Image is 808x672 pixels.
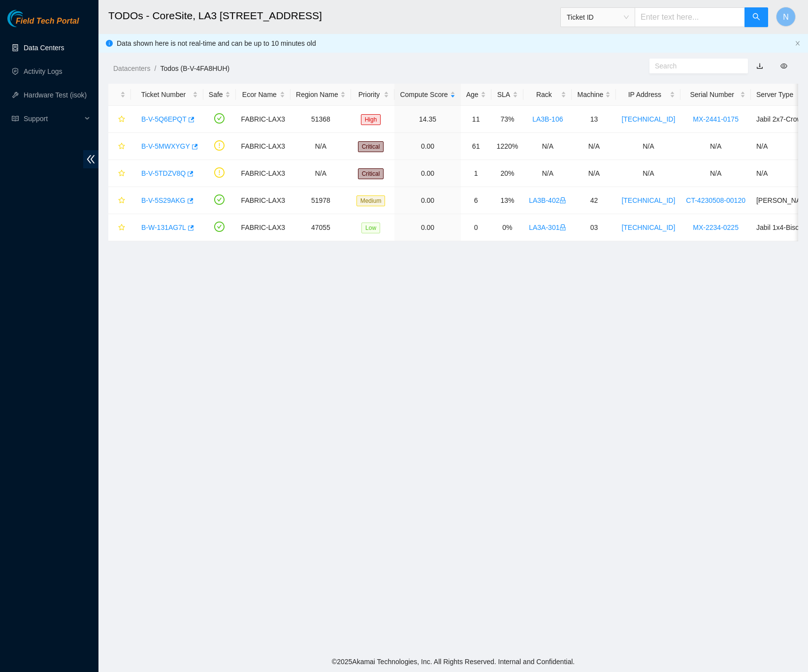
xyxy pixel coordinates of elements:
td: N/A [616,160,680,187]
a: LA3B-402lock [529,196,566,204]
span: / [154,64,156,72]
input: Search [655,61,735,71]
a: Data Centers [24,44,64,52]
a: [TECHNICAL_ID] [621,115,675,123]
span: Field Tech Portal [16,17,79,26]
td: 14.35 [394,106,460,133]
td: FABRIC-LAX3 [236,106,291,133]
a: download [756,62,763,70]
td: N/A [616,133,680,160]
button: search [744,7,768,27]
td: FABRIC-LAX3 [236,133,291,160]
img: Akamai Technologies [7,10,50,27]
a: Hardware Test (isok) [24,91,87,99]
a: B-V-5TDZV8Q [141,169,186,177]
td: FABRIC-LAX3 [236,160,291,187]
td: 0.00 [394,214,460,241]
td: N/A [523,133,572,160]
a: Todos (B-V-4FA8HUH) [160,64,229,72]
span: check-circle [214,222,225,232]
span: star [118,143,125,151]
a: Akamai TechnologiesField Tech Portal [7,18,79,31]
span: exclamation-circle [214,140,225,151]
a: [TECHNICAL_ID] [621,196,675,204]
a: B-V-5S29AKG [141,196,186,204]
td: 20% [491,160,524,187]
td: 1220% [491,133,524,160]
td: N/A [572,160,616,187]
button: star [114,138,126,154]
td: 47055 [291,214,351,241]
span: search [752,13,760,22]
span: lock [559,224,566,231]
td: N/A [291,160,351,187]
td: 0% [491,214,524,241]
span: star [118,116,125,124]
span: exclamation-circle [214,167,225,178]
td: 6 [461,187,491,214]
button: N [776,7,796,27]
span: Ticket ID [567,10,629,25]
td: N/A [680,160,751,187]
td: 03 [572,214,616,241]
a: B-W-131AG7L [141,224,186,231]
td: 0 [461,214,491,241]
a: CT-4230508-00120 [686,196,745,204]
span: Support [24,109,82,128]
td: 11 [461,106,491,133]
td: 0.00 [394,160,460,187]
a: Datacenters [113,64,150,72]
span: lock [559,197,566,204]
span: read [12,115,19,122]
span: Medium [356,195,386,206]
button: download [749,58,771,74]
td: FABRIC-LAX3 [236,214,291,241]
span: High [361,114,381,125]
a: B-V-5MWXYGY [141,142,190,150]
button: star [114,220,126,235]
span: Low [361,223,380,233]
button: star [114,165,126,181]
a: MX-2234-0225 [693,224,739,231]
input: Enter text here... [635,7,745,27]
span: star [118,170,125,178]
td: 13% [491,187,524,214]
span: star [118,197,125,205]
td: N/A [291,133,351,160]
span: check-circle [214,113,225,124]
td: N/A [523,160,572,187]
td: FABRIC-LAX3 [236,187,291,214]
td: 13 [572,106,616,133]
td: N/A [572,133,616,160]
button: close [795,40,801,47]
button: star [114,111,126,127]
button: star [114,192,126,208]
td: 61 [461,133,491,160]
footer: © 2025 Akamai Technologies, Inc. All Rights Reserved. Internal and Confidential. [98,651,808,672]
span: eye [780,63,787,69]
span: Critical [358,168,384,179]
td: 51368 [291,106,351,133]
span: close [795,40,801,46]
td: 42 [572,187,616,214]
a: [TECHNICAL_ID] [621,224,675,231]
a: LA3B-106 [532,115,563,123]
td: N/A [680,133,751,160]
a: B-V-5Q6EPQT [141,115,187,123]
span: check-circle [214,194,225,205]
td: 0.00 [394,187,460,214]
td: 73% [491,106,524,133]
span: star [118,224,125,232]
span: double-left [83,150,98,168]
td: 1 [461,160,491,187]
a: MX-2441-0175 [693,115,739,123]
span: N [783,11,789,23]
span: Critical [358,141,384,152]
a: LA3A-301lock [529,224,566,231]
a: Activity Logs [24,67,63,75]
td: 0.00 [394,133,460,160]
td: 51978 [291,187,351,214]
